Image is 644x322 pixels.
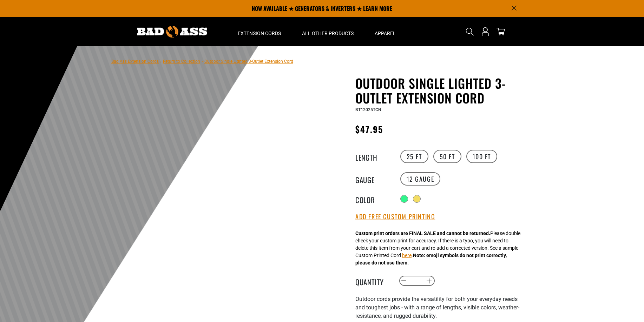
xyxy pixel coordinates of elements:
[302,30,354,36] span: All Other Products
[464,26,475,37] summary: Search
[400,172,441,186] label: 12 Gauge
[402,252,412,259] button: here
[355,276,390,286] label: Quantity
[111,57,293,65] nav: breadcrumbs
[355,296,519,319] span: Outdoor cords provide the versatility for both your everyday needs and toughest jobs - with a ran...
[400,150,428,163] label: 25 FT
[355,230,490,236] strong: Custom print orders are FINAL SALE and cannot be returned.
[355,107,381,112] span: BT12025TGN
[355,213,435,221] button: Add Free Custom Printing
[355,253,507,266] strong: Note: emoji symbols do not print correctly, please do not use them.
[355,174,390,183] legend: Gauge
[160,59,162,64] span: ›
[227,17,291,46] summary: Extension Cords
[375,30,396,36] span: Apparel
[163,59,200,64] a: Return to Collection
[202,59,203,64] span: ›
[355,152,390,161] legend: Length
[355,230,520,267] div: Please double check your custom print for accuracy. If there is a typo, you will need to delete t...
[111,59,159,64] a: Bad Ass Extension Cords
[355,76,527,105] h1: Outdoor Single Lighted 3-Outlet Extension Cord
[433,150,461,163] label: 50 FT
[291,17,364,46] summary: All Other Products
[204,59,293,64] span: Outdoor Single Lighted 3-Outlet Extension Cord
[238,30,281,36] span: Extension Cords
[466,150,498,163] label: 100 FT
[364,17,406,46] summary: Apparel
[355,123,383,135] span: $47.95
[355,194,390,203] legend: Color
[137,26,207,38] img: Bad Ass Extension Cords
